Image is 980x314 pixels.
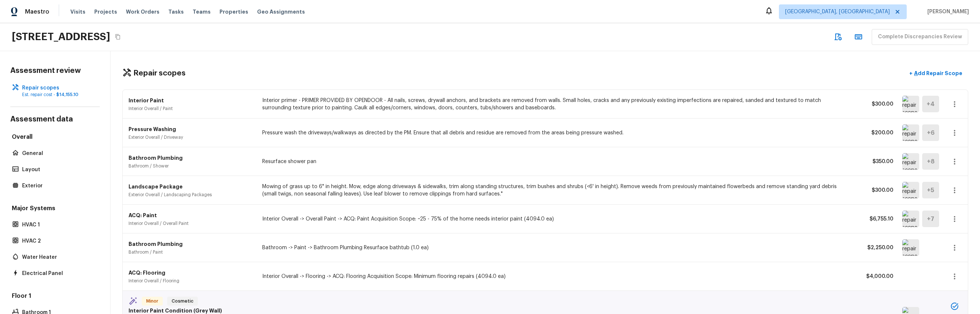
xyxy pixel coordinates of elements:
p: $4,000.00 [860,273,893,280]
p: Repair scopes [22,84,95,92]
img: repair scope asset [902,182,919,198]
span: Visits [70,8,85,15]
p: Exterior Overall / Driveway [129,134,253,140]
p: Bathroom Plumbing [129,154,253,162]
button: Copy Address [113,32,123,42]
span: Cosmetic [169,297,196,305]
img: repair scope asset [902,239,919,256]
p: General [22,150,95,157]
p: Interior Overall / Flooring [129,278,253,284]
p: $200.00 [860,129,893,137]
span: Geo Assignments [257,8,305,15]
p: Mowing of grass up to 6" in height. Mow, edge along driveways & sidewalks, trim along standing st... [262,183,851,198]
p: Water Heater [22,254,95,261]
p: Est. repair cost - [22,92,95,98]
p: $300.00 [860,100,893,108]
span: Minor [143,297,161,305]
span: Properties [219,8,248,15]
p: Interior Overall -> Overall Paint -> ACQ: Paint Acquisition Scope: ~25 - 75% of the home needs in... [262,215,851,223]
span: Teams [193,8,211,15]
button: +Add Repair Scope [903,66,968,81]
p: Interior Overall -> Flooring -> ACQ: Flooring Acquisition Scope: Minimum flooring repairs (4094.0... [262,273,851,280]
span: [PERSON_NAME] [924,8,969,15]
h4: Assessment data [10,114,100,126]
p: Bathroom -> Paint -> Bathroom Plumbing Resurface bathtub (1.0 ea) [262,244,851,251]
h5: + 8 [927,158,935,166]
p: Electrical Panel [22,270,95,277]
h5: + 6 [927,129,935,137]
img: repair scope asset [902,153,919,170]
h4: Assessment review [10,66,100,75]
img: repair scope asset [902,96,919,112]
p: $350.00 [860,158,893,165]
p: Bathroom / Paint [129,249,253,255]
p: Bathroom Plumbing [129,240,253,248]
p: HVAC 1 [22,221,95,229]
h5: Overall [10,133,100,142]
h5: + 4 [927,100,935,108]
p: Pressure Washing [129,126,253,133]
p: Interior primer - PRIMER PROVIDED BY OPENDOOR - All nails, screws, drywall anchors, and brackets ... [262,97,851,112]
p: Layout [22,166,95,173]
p: $6,755.10 [860,215,893,223]
h5: Floor 1 [10,292,100,301]
p: ACQ: Flooring [129,269,253,276]
span: $14,155.10 [56,92,78,97]
p: ACQ: Paint [129,212,253,219]
p: Interior Overall / Overall Paint [129,220,253,226]
h5: Major Systems [10,204,100,214]
p: $2,250.00 [860,244,893,251]
span: [GEOGRAPHIC_DATA], [GEOGRAPHIC_DATA] [785,8,890,15]
p: Pressure wash the driveways/walkways as directed by the PM. Ensure that all debris and residue ar... [262,129,851,137]
p: $300.00 [860,187,893,194]
img: repair scope asset [902,124,919,141]
p: Landscape Package [129,183,253,190]
img: repair scope asset [902,211,919,227]
p: Interior Overall / Paint [129,106,253,112]
span: Work Orders [126,8,159,15]
span: Maestro [25,8,49,15]
p: Add Repair Scope [913,70,962,77]
span: Projects [94,8,117,15]
span: Tasks [168,9,184,14]
p: Exterior Overall / Landscaping Packages [129,192,253,198]
h2: [STREET_ADDRESS] [12,30,110,43]
p: Interior Paint [129,97,253,104]
p: Exterior [22,182,95,190]
p: HVAC 2 [22,237,95,245]
p: Bathroom / Shower [129,163,253,169]
p: Resurface shower pan [262,158,851,165]
h4: Repair scopes [133,68,186,78]
h5: + 7 [927,215,934,223]
h5: + 5 [927,186,934,194]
